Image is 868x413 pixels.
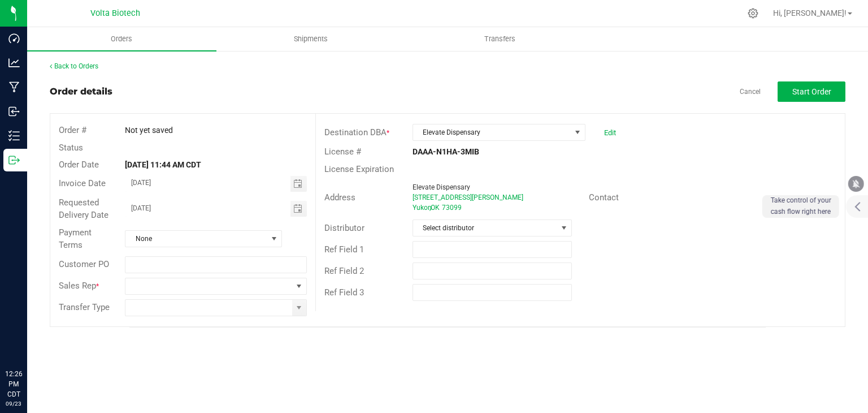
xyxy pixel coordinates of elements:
span: License Expiration [324,164,394,174]
span: Distributor [324,223,364,233]
span: Requested Delivery Date [59,197,108,221]
span: Hi, [PERSON_NAME]! [773,8,847,18]
span: None [125,231,267,247]
span: Contact [589,192,619,203]
span: Order Date [59,160,99,170]
span: Ref Field 3 [324,287,364,298]
span: Ref Field 2 [324,266,364,276]
a: Edit [604,128,616,137]
span: Sales Rep [59,281,96,291]
span: Toggle calendar [290,176,307,192]
strong: [DATE] 11:44 AM CDT [125,160,201,169]
div: Order details [50,85,112,98]
span: Orders [96,34,147,44]
span: [STREET_ADDRESS][PERSON_NAME] [413,193,523,201]
inline-svg: Analytics [8,57,20,68]
inline-svg: Outbound [8,154,20,166]
span: Toggle calendar [290,201,307,217]
strong: DAAA-N1HA-3MIB [413,147,479,156]
span: Yukon [413,204,432,212]
span: License # [324,147,361,157]
a: Orders [27,27,216,51]
span: Start Order [792,87,831,96]
button: Start Order [778,81,845,102]
p: 12:26 PM CDT [5,369,22,399]
span: Customer PO [59,259,109,269]
a: Transfers [406,27,595,51]
span: Volta Biotech [90,8,140,18]
span: OK [431,204,440,212]
div: Manage settings [746,8,760,19]
span: Order # [59,125,86,135]
span: Status [59,143,83,153]
span: Invoice Date [59,178,106,188]
span: 73099 [442,204,462,212]
span: Transfers [469,34,531,44]
span: Select distributor [413,220,557,236]
a: Cancel [740,87,761,97]
a: Back to Orders [50,62,98,70]
span: Shipments [279,34,343,44]
span: Destination DBA [324,127,387,137]
span: Address [324,192,355,203]
span: Elevate Dispensary [413,124,571,140]
inline-svg: Manufacturing [8,81,20,93]
span: Payment Terms [59,227,92,251]
span: Ref Field 1 [324,244,364,255]
a: Shipments [216,27,406,51]
inline-svg: Dashboard [8,33,20,44]
span: Transfer Type [59,302,110,312]
inline-svg: Inventory [8,130,20,141]
span: Not yet saved [125,126,173,135]
p: 09/23 [5,399,22,408]
span: Elevate Dispensary [413,183,470,191]
iframe: Resource center [11,322,45,356]
span: , [429,204,431,212]
inline-svg: Inbound [8,106,20,117]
